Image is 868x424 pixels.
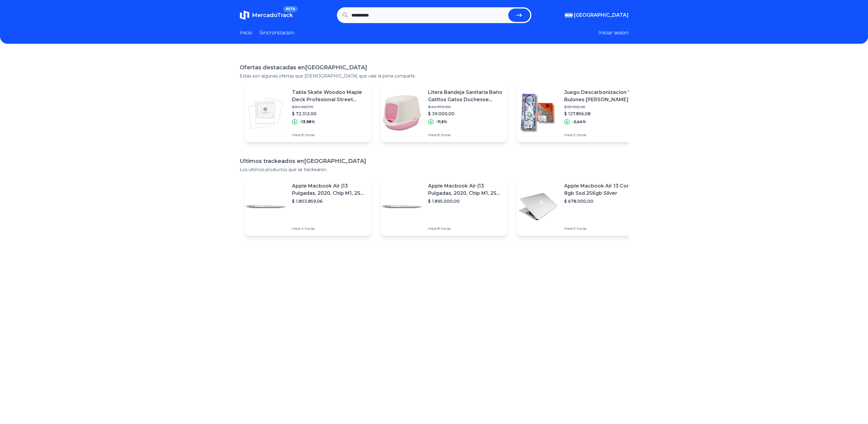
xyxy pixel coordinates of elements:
[564,105,638,109] p: $ 131.052,48
[564,89,638,103] p: Juego Descarbonizacion Y Bulones [PERSON_NAME] Fiesta 1.6 16v - Sigma
[283,6,297,12] span: BETA
[240,167,629,173] p: Los ultimos productos que se trackearon.
[428,133,502,137] p: Hace 8 horas
[564,111,638,117] p: $ 127.856,08
[381,185,423,228] img: Featured image
[259,29,294,36] a: Sincronizacion
[564,226,638,231] p: Hace 9 horas
[240,29,252,36] a: Inicio
[517,92,559,134] img: Featured image
[565,13,573,18] img: Argentina
[292,133,366,137] p: Hace 8 horas
[428,182,502,197] p: Apple Macbook Air (13 Pulgadas, 2020, Chip M1, 256 Gb De Ssd, 8 Gb De Ram) - Plata
[300,119,315,124] p: -13,98%
[245,185,287,228] img: Featured image
[240,157,629,165] h1: Ultimos trackeados en [GEOGRAPHIC_DATA]
[252,12,293,19] span: MercadoTrack
[517,84,643,142] a: Featured imageJuego Descarbonizacion Y Bulones [PERSON_NAME] Fiesta 1.6 16v - Sigma$ 131.052,48$ ...
[517,185,559,228] img: Featured image
[565,12,629,19] button: [GEOGRAPHIC_DATA]
[292,105,366,109] p: $ 84.062,70
[564,198,638,204] p: $ 678.000,00
[381,84,507,142] a: Featured imageLitera Bandeja Sanitaria Baño Gatitos Gatos Duchesse [PERSON_NAME]$ 44.070,00$ 39.0...
[572,119,586,124] p: -2,44%
[381,178,507,236] a: Featured imageApple Macbook Air (13 Pulgadas, 2020, Chip M1, 256 Gb De Ssd, 8 Gb De Ram) - Plata$...
[292,182,366,197] p: Apple Macbook Air (13 Pulgadas, 2020, Chip M1, 256 Gb De Ssd, 8 Gb De Ram) - Plata
[599,29,629,36] button: Iniciar sesion
[428,89,502,103] p: Litera Bandeja Sanitaria Baño Gatitos Gatos Duchesse [PERSON_NAME]
[517,178,643,236] a: Featured imageApple Macbook Air 13 Core I5 8gb Ssd 256gb Silver$ 678.000,00Hace 9 horas
[428,198,502,204] p: $ 1.895.000,00
[240,10,293,20] a: MercadoTrackBETA
[428,226,502,231] p: Hace 8 horas
[292,198,366,204] p: $ 1.803.859,06
[240,73,629,79] p: Estas son algunas ofertas que [DEMOGRAPHIC_DATA] que vale la pena compartir.
[564,133,638,137] p: Hace 9 horas
[381,92,423,134] img: Featured image
[564,182,638,197] p: Apple Macbook Air 13 Core I5 8gb Ssd 256gb Silver
[574,12,629,19] span: [GEOGRAPHIC_DATA]
[292,111,366,117] p: $ 72.312,00
[292,89,366,103] p: Tabla Skate Woodoo Maple Deck Profesional Street Bowl Riders
[436,119,447,124] p: -11,5%
[240,10,249,20] img: MercadoTrack
[292,226,366,231] p: Hace 4 horas
[428,111,502,117] p: $ 39.000,00
[245,92,287,134] img: Featured image
[245,84,371,142] a: Featured imageTabla Skate Woodoo Maple Deck Profesional Street Bowl Riders$ 84.062,70$ 72.312,00-...
[240,63,629,72] h1: Ofertas destacadas en [GEOGRAPHIC_DATA]
[428,105,502,109] p: $ 44.070,00
[245,178,371,236] a: Featured imageApple Macbook Air (13 Pulgadas, 2020, Chip M1, 256 Gb De Ssd, 8 Gb De Ram) - Plata$...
